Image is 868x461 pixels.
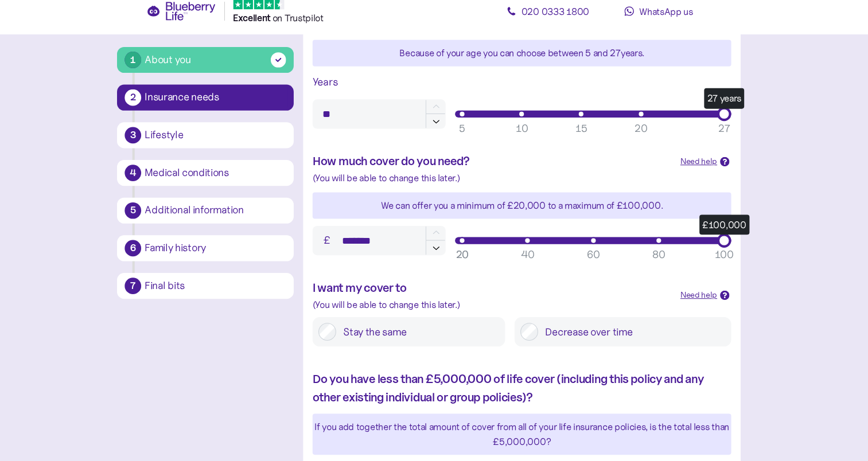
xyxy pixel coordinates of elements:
[321,56,729,71] div: Because of your age you can choose between 5 and 27 years.
[157,175,295,185] div: Medical conditions
[463,129,470,144] div: 5
[716,129,727,144] div: 27
[321,160,670,178] div: How much cover do you need?
[138,209,154,225] div: 5
[321,283,670,301] div: I want my cover to
[157,138,295,149] div: Lifestyle
[679,163,715,175] div: Need help
[130,241,302,266] button: 6Family history
[138,62,154,78] div: 1
[321,83,729,99] div: Years
[282,23,332,34] span: on Trustpilot
[679,293,715,306] div: Need help
[138,282,154,298] div: 7
[138,172,154,188] div: 4
[321,420,729,449] div: If you add together the total amount of cover from all of your life insurance policies, is the to...
[540,326,723,343] label: Decrease over time
[499,11,602,34] a: 020 0333 1800
[606,11,710,34] a: WhatsApp us
[157,101,295,112] div: Insurance needs
[130,204,302,229] button: 5Additional information
[321,178,729,192] div: (You will be able to change this later.)
[138,245,154,261] div: 6
[138,135,154,151] div: 3
[138,99,154,115] div: 2
[130,131,302,156] button: 3Lifestyle
[130,94,302,119] button: 2Insurance needs
[713,252,731,268] div: 100
[321,301,670,315] div: (You will be able to change this later.)
[639,17,691,28] span: WhatsApp us
[157,62,203,77] div: About you
[460,252,473,268] div: 20
[321,372,729,408] div: Do you have less than £5,000,000 of life cover (including this policy and any other existing indi...
[524,17,590,28] span: 020 0333 1800
[344,326,503,343] label: Stay the same
[652,252,664,268] div: 80
[588,252,601,268] div: 60
[157,248,295,259] div: Family history
[157,285,295,295] div: Final bits
[524,252,537,268] div: 40
[577,129,588,144] div: 15
[130,278,302,303] button: 7Final bits
[519,129,531,144] div: 10
[635,129,647,144] div: 20
[130,57,302,83] button: 1About you
[243,24,282,34] span: Excellent ️
[321,205,729,219] div: We can offer you a minimum of £20,000 to a maximum of £ 100,000 .
[157,212,295,222] div: Additional information
[130,167,302,193] button: 4Medical conditions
